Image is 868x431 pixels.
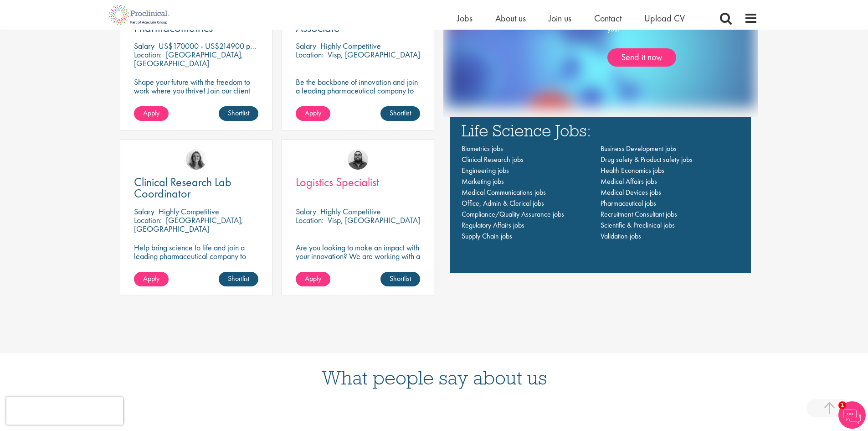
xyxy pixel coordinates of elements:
[134,243,258,286] p: Help bring science to life and join a leading pharmaceutical company to play a key role in delive...
[601,198,656,208] a: Pharmaceutical jobs
[134,41,154,51] span: Salary
[644,12,685,24] a: Upload CV
[6,397,123,425] iframe: reCAPTCHA
[462,143,740,242] nav: Main navigation
[462,220,524,230] a: Regulatory Affairs jobs
[296,41,316,51] span: Salary
[549,12,571,24] a: Join us
[134,106,169,121] a: Apply
[328,49,420,60] p: Visp, [GEOGRAPHIC_DATA]
[462,177,504,186] a: Marketing jobs
[134,78,258,112] p: Shape your future with the freedom to work where you thrive! Join our client with this Director p...
[134,272,169,286] a: Apply
[134,215,243,234] p: [GEOGRAPHIC_DATA], [GEOGRAPHIC_DATA]
[838,401,866,429] img: Chatbot
[495,12,526,24] a: About us
[462,122,740,139] h3: Life Science Jobs:
[348,149,368,170] img: Ashley Bennett
[134,215,162,225] span: Location:
[838,401,846,409] span: 1
[159,41,279,51] p: US$170000 - US$214900 per annum
[462,155,524,164] a: Clinical Research jobs
[320,206,381,217] p: Highly Competitive
[134,49,162,60] span: Location:
[462,166,509,175] a: Engineering jobs
[462,187,546,197] a: Medical Communications jobs
[601,209,677,219] a: Recruitment Consultant jobs
[462,144,503,153] a: Biometrics jobs
[601,166,664,175] a: Health Economics jobs
[134,206,154,217] span: Salary
[296,206,316,217] span: Salary
[601,231,641,241] a: Validation jobs
[143,108,159,118] span: Apply
[296,177,420,188] a: Logistics Specialist
[219,272,258,286] a: Shortlist
[601,144,677,153] a: Business Development jobs
[143,274,159,283] span: Apply
[328,215,420,225] p: Visp, [GEOGRAPHIC_DATA]
[296,49,324,60] span: Location:
[134,174,231,201] span: Clinical Research Lab Coordinator
[296,272,330,286] a: Apply
[601,177,657,186] a: Medical Affairs jobs
[601,187,661,197] a: Medical Devices jobs
[607,48,676,67] a: Send it now
[296,243,420,286] p: Are you looking to make an impact with your innovation? We are working with a well-established ph...
[305,274,321,283] span: Apply
[219,106,258,121] a: Shortlist
[296,78,420,112] p: Be the backbone of innovation and join a leading pharmaceutical company to help keep life-changin...
[594,12,621,24] a: Contact
[462,198,544,208] a: Office, Admin & Clerical jobs
[305,108,321,118] span: Apply
[296,174,379,190] span: Logistics Specialist
[380,272,420,286] a: Shortlist
[186,149,206,170] img: Jackie Cerchio
[457,12,473,24] a: Jobs
[296,106,330,121] a: Apply
[601,155,693,164] a: Drug safety & Product safety jobs
[134,11,258,34] a: Director of Pharmacometrics
[462,231,512,241] a: Supply Chain jobs
[607,14,735,67] div: Simply upload your CV and let us find jobs for you!
[601,220,675,230] a: Scientific & Preclinical jobs
[134,177,258,199] a: Clinical Research Lab Coordinator
[134,49,243,68] p: [GEOGRAPHIC_DATA], [GEOGRAPHIC_DATA]
[296,11,420,34] a: Technical Support Associate
[380,106,420,121] a: Shortlist
[296,215,324,225] span: Location:
[462,209,564,219] a: Compliance/Quality Assurance jobs
[159,206,219,217] p: Highly Competitive
[320,41,381,51] p: Highly Competitive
